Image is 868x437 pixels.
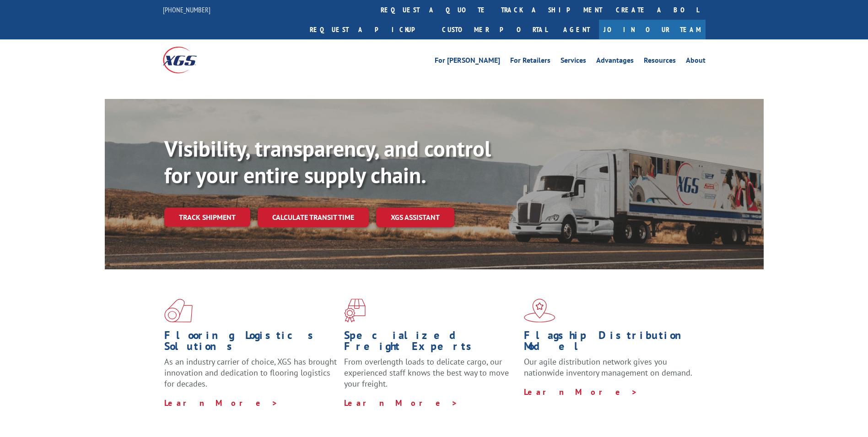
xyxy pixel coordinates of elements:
span: Our agile distribution network gives you nationwide inventory management on demand. [524,356,692,378]
a: Request a pickup [303,20,435,39]
a: Track shipment [164,208,250,227]
a: For Retailers [510,57,550,67]
img: xgs-icon-total-supply-chain-intelligence-red [164,299,193,322]
img: xgs-icon-flagship-distribution-model-red [524,299,555,322]
a: For [PERSON_NAME] [435,57,500,67]
a: About [686,57,706,67]
a: [PHONE_NUMBER] [163,5,210,14]
a: Agent [554,20,599,39]
a: Services [561,57,586,67]
a: Learn More > [164,398,278,408]
a: Resources [644,57,676,67]
h1: Flooring Logistics Solutions [164,330,337,356]
a: XGS ASSISTANT [376,208,454,227]
a: Customer Portal [435,20,554,39]
a: Learn More > [344,398,458,408]
p: From overlength loads to delicate cargo, our experienced staff knows the best way to move your fr... [344,356,517,397]
a: Advantages [596,57,634,67]
a: Calculate transit time [258,208,369,227]
span: As an industry carrier of choice, XGS has brought innovation and dedication to flooring logistics... [164,356,337,389]
a: Join Our Team [599,20,706,39]
img: xgs-icon-focused-on-flooring-red [344,299,366,322]
h1: Specialized Freight Experts [344,330,517,356]
h1: Flagship Distribution Model [524,330,697,356]
a: Learn More > [524,387,638,397]
b: Visibility, transparency, and control for your entire supply chain. [164,134,491,189]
